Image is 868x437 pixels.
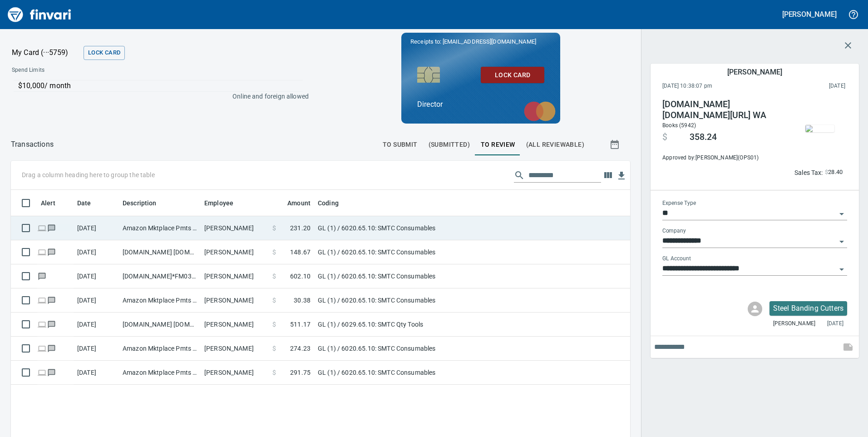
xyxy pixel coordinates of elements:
[37,345,47,351] span: Online transaction
[314,361,541,385] td: GL (1) / 6020.65.10: SMTC Consumables
[662,99,786,121] h4: [DOMAIN_NAME] [DOMAIN_NAME][URL] WA
[204,198,233,209] span: Employee
[276,198,311,209] span: Amount
[835,208,848,220] button: Open
[601,169,615,182] button: Choose columns to display
[615,169,628,183] button: Download Table
[47,249,56,255] span: Has messages
[41,198,67,209] span: Alert
[11,139,54,150] p: Transactions
[662,154,786,163] span: Approved by: [PERSON_NAME] ( OPS01 )
[119,337,201,361] td: Amazon Mktplace Pmts [DOMAIN_NAME][URL] WA
[201,216,269,240] td: [PERSON_NAME]
[662,132,667,143] span: $
[37,273,47,279] span: Has messages
[383,139,418,150] span: To Submit
[837,336,859,358] span: This records your note into the expense. If you would like to send a message to an employee inste...
[123,198,168,209] span: Description
[201,264,269,288] td: [PERSON_NAME]
[272,272,276,281] span: $
[119,361,201,385] td: Amazon Mktplace Pmts [DOMAIN_NAME][URL] WA
[5,92,309,101] p: Online and foreign allowed
[74,216,119,240] td: [DATE]
[37,297,47,303] span: Online transaction
[782,10,837,19] h5: [PERSON_NAME]
[12,66,176,75] span: Spend Limits
[11,139,54,150] nav: breadcrumb
[47,345,56,351] span: Has messages
[442,37,537,46] span: [EMAIL_ADDRESS][DOMAIN_NAME]
[37,249,47,255] span: Online transaction
[318,198,350,209] span: Coding
[119,313,201,337] td: [DOMAIN_NAME] [DOMAIN_NAME][URL] WA
[773,319,815,328] span: [PERSON_NAME]
[77,198,103,209] span: Date
[272,296,276,305] span: $
[287,198,311,209] span: Amount
[662,228,686,234] label: Company
[773,303,843,314] p: Steel Banding Cutters
[74,313,119,337] td: [DATE]
[88,48,120,58] span: Lock Card
[825,167,828,178] span: $
[272,344,276,353] span: $
[417,99,544,110] p: Director
[201,288,269,313] td: [PERSON_NAME]
[835,235,848,248] button: Open
[37,225,47,231] span: Online transaction
[314,264,541,288] td: GL (1) / 6020.65.10: SMTC Consumables
[74,288,119,313] td: [DATE]
[5,4,74,25] img: Finvari
[74,361,119,385] td: [DATE]
[792,165,845,179] button: Sales Tax:$28.40
[314,216,541,240] td: GL (1) / 6020.65.10: SMTC Consumables
[662,122,696,129] span: Books (5942)
[18,80,303,91] p: $10,000 / month
[481,67,544,84] button: Lock Card
[662,82,771,91] span: [DATE] 10:38:07 pm
[805,125,834,132] img: receipts%2Ftapani%2F2025-09-16%2FdDaZX8JUyyeI0KH0W5cbBD8H2fn2__OqzEnW760IlN895QkgXD_1.jpg
[314,313,541,337] td: GL (1) / 6029.65.10: SMTC Qty Tools
[290,272,311,281] span: 602.10
[204,198,245,209] span: Employee
[290,320,311,329] span: 511.17
[771,82,845,91] span: This charge was settled by the merchant and appears on the 2025/09/20 statement.
[74,337,119,361] td: [DATE]
[272,248,276,257] span: $
[22,170,155,179] p: Drag a column heading here to group the table
[294,296,311,305] span: 30.38
[37,321,47,327] span: Online transaction
[77,198,91,209] span: Date
[119,240,201,264] td: [DOMAIN_NAME] [DOMAIN_NAME][URL] WA
[314,337,541,361] td: GL (1) / 6020.65.10: SMTC Consumables
[123,198,157,209] span: Description
[794,168,823,177] p: Sales Tax:
[662,201,696,206] label: Expense Type
[272,368,276,377] span: $
[314,240,541,264] td: GL (1) / 6020.65.10: SMTC Consumables
[290,344,311,353] span: 274.23
[47,321,56,327] span: Has messages
[318,198,339,209] span: Coding
[727,67,782,77] h5: [PERSON_NAME]
[290,223,311,233] span: 231.20
[290,368,311,377] span: 291.75
[828,167,843,178] span: 28.40
[780,7,839,21] button: [PERSON_NAME]
[201,240,269,264] td: [PERSON_NAME]
[835,263,848,276] button: Open
[690,132,717,143] span: 358.24
[314,288,541,313] td: GL (1) / 6020.65.10: SMTC Consumables
[119,264,201,288] td: [DOMAIN_NAME]*FM0360PE3
[272,223,276,233] span: $
[526,139,584,150] span: (All Reviewable)
[201,361,269,385] td: [PERSON_NAME]
[74,264,119,288] td: [DATE]
[481,139,515,150] span: To Review
[519,97,560,126] img: mastercard.svg
[290,248,311,257] span: 148.67
[12,47,80,58] p: My Card (···5759)
[119,216,201,240] td: Amazon Mktplace Pmts [DOMAIN_NAME][URL] WA
[662,256,691,262] label: GL Account
[47,297,56,303] span: Has messages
